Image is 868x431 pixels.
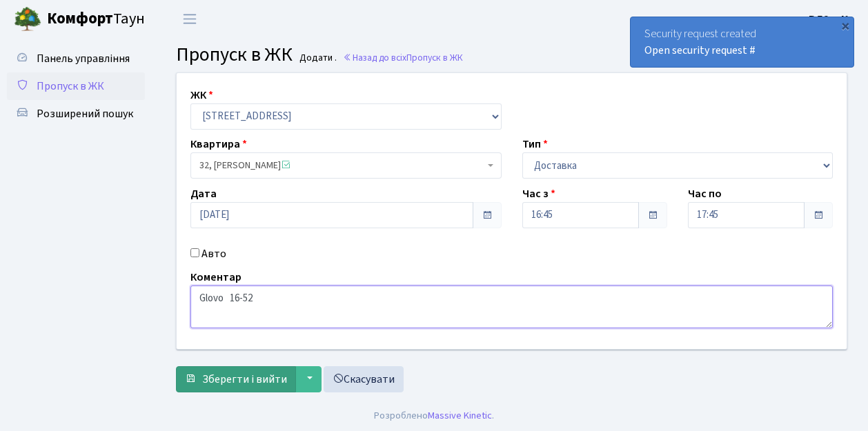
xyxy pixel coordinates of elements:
[522,186,555,202] label: Час з
[190,136,247,152] label: Квартира
[343,51,463,64] a: Назад до всіхПропуск в ЖК
[374,408,494,423] div: Розроблено .
[190,186,217,202] label: Дата
[428,408,492,423] a: Massive Kinetic
[202,372,287,387] span: Зберегти і вийти
[809,12,851,27] b: ВЛ2 -. К.
[190,269,241,285] label: Коментар
[324,366,404,392] a: Скасувати
[809,11,851,28] a: ВЛ2 -. К.
[406,51,463,64] span: Пропуск в ЖК
[176,366,296,392] button: Зберегти і вийти
[37,106,133,121] span: Розширений пошук
[838,19,852,32] div: ×
[190,152,502,179] span: 32, Хе Шенгень <span class='la la-check-square text-success'></span>
[37,51,130,66] span: Панель управління
[14,6,41,33] img: logo.png
[7,45,145,72] a: Панель управління
[7,72,145,100] a: Пропуск в ЖК
[199,159,484,172] span: 32, Хе Шенгень <span class='la la-check-square text-success'></span>
[201,245,226,262] label: Авто
[47,8,145,31] span: Таун
[47,8,113,30] b: Комфорт
[172,8,207,30] button: Переключити навігацію
[688,186,722,202] label: Час по
[37,79,104,94] span: Пропуск в ЖК
[631,17,854,67] div: Security request created
[644,43,756,58] a: Open security request #
[297,52,337,64] small: Додати .
[176,41,293,68] span: Пропуск в ЖК
[190,87,213,103] label: ЖК
[7,100,145,128] a: Розширений пошук
[522,136,548,152] label: Тип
